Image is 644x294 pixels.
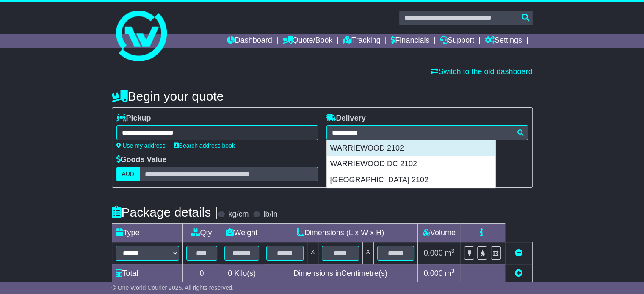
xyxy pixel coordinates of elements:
[221,264,263,283] td: Kilo(s)
[451,268,455,274] sup: 3
[307,242,318,264] td: x
[112,264,182,283] td: Total
[228,210,249,219] label: kg/cm
[327,140,495,157] div: WARRIEWOOD 2102
[326,125,528,140] typeahead: Please provide city
[112,89,533,103] h4: Begin your quote
[112,224,182,242] td: Type
[391,34,429,48] a: Financials
[182,264,221,283] td: 0
[515,249,522,257] a: Remove this item
[515,269,522,278] a: Add new item
[263,210,277,219] label: lb/in
[116,114,151,123] label: Pickup
[263,264,418,283] td: Dimensions in Centimetre(s)
[116,167,140,181] label: AUD
[282,34,332,48] a: Quote/Book
[112,205,218,219] h4: Package details |
[343,34,380,48] a: Tracking
[228,269,232,278] span: 0
[451,247,455,254] sup: 3
[327,172,495,188] div: [GEOGRAPHIC_DATA] 2102
[263,224,418,242] td: Dimensions (L x W x H)
[431,67,532,76] a: Switch to the old dashboard
[485,34,522,48] a: Settings
[112,284,234,291] span: © One World Courier 2025. All rights reserved.
[445,249,455,257] span: m
[424,249,443,257] span: 0.000
[362,242,373,264] td: x
[227,34,272,48] a: Dashboard
[327,156,495,172] div: WARRIEWOOD DC 2102
[116,155,167,165] label: Goods Value
[116,142,166,149] a: Use my address
[174,142,235,149] a: Search address book
[418,224,460,242] td: Volume
[182,224,221,242] td: Qty
[445,269,455,278] span: m
[221,224,263,242] td: Weight
[424,269,443,278] span: 0.000
[440,34,474,48] a: Support
[326,114,366,123] label: Delivery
